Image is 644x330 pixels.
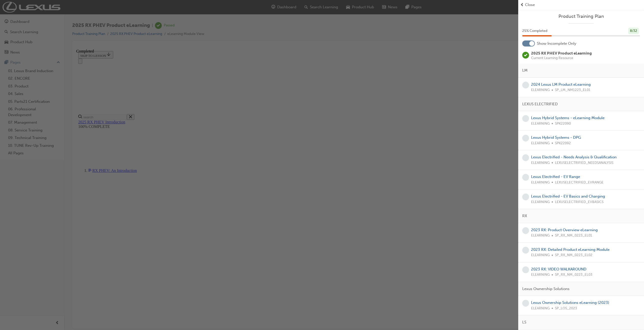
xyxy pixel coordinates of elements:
[531,300,609,305] a: Lexus Ownership Solutions eLearning (2023)
[555,199,603,205] span: LEXUSELECTRIFIED_EVBASICS
[531,155,617,159] a: Lexus Electrified - Needs Analysis & Qualification
[522,286,570,292] span: Lexus Ownership Solutions
[522,101,558,107] span: LEXUS ELECTRIFIED
[531,252,550,258] span: ELEARNING
[531,180,550,185] span: ELEARNING
[522,174,529,181] span: learningRecordVerb_NONE-icon
[2,10,6,15] button: Close navigation menu
[522,213,527,219] span: RX
[555,272,592,278] span: SP_RX_NM_0223_EL03
[520,2,642,8] button: prev-iconClose
[51,65,58,71] button: Close search menu
[2,2,37,10] button: SKIP TO LESSON
[2,71,49,75] a: 2025 RX PHEV Introduction
[522,194,529,200] span: learningRecordVerb_NONE-icon
[522,266,529,273] span: learningRecordVerb_NONE-icon
[522,300,529,307] span: learningRecordVerb_NONE-icon
[537,41,576,46] span: Show Incomplete Only
[531,51,592,56] span: 2025 RX PHEV Product eLearning
[520,2,524,8] span: prev-icon
[555,140,571,146] span: SPK22092
[531,199,550,205] span: ELEARNING
[531,140,550,146] span: ELEARNING
[6,66,51,71] input: Search
[522,247,529,254] span: learningRecordVerb_NONE-icon
[4,5,35,9] span: SKIP TO LESSON
[531,82,591,87] a: 2024 Lexus LM Product eLearning
[555,233,592,239] span: SP_RX_NM_0223_EL01
[522,14,640,19] a: Product Training Plan
[531,267,586,271] a: 2023 RX: VIDEO WALKAROUND
[531,247,610,252] a: 2023 RX: Detailed Product eLearning Module
[2,75,554,80] div: 100% COMPLETE
[522,115,529,122] span: learningRecordVerb_NONE-icon
[531,174,580,179] a: Lexus Electrified - EV Range
[522,82,529,88] span: learningRecordVerb_NONE-icon
[531,160,550,166] span: ELEARNING
[522,135,529,142] span: learningRecordVerb_NONE-icon
[522,319,526,325] span: LS
[531,56,592,60] span: Current Learning Resource
[522,68,528,73] span: LM
[531,272,550,278] span: ELEARNING
[531,121,550,127] span: ELEARNING
[555,160,613,166] span: LEXUSELECTRIFIED_NEEDSANALYSIS
[531,87,550,93] span: ELEARNING
[555,306,577,311] span: SP_LOS_2023
[555,87,590,93] span: SP_LM_NM1223_EL01
[522,28,547,34] span: 25 % Completed
[531,306,550,311] span: ELEARNING
[531,194,605,199] a: Lexus Electrified - EV Basics and Charging
[522,52,529,59] span: learningRecordVerb_PASS-icon
[531,233,550,239] span: ELEARNING
[555,252,592,258] span: SP_RX_NM_0223_EL02
[531,228,598,232] a: 2023 RX: Product Overview eLearning
[525,2,535,8] span: Close
[555,180,603,185] span: LEXUSELECTRIFIED_EVRANGE
[628,28,639,34] div: 8 / 32
[522,154,529,161] span: learningRecordVerb_NONE-icon
[555,121,571,127] span: SPK22090
[531,135,581,140] a: Lexus Hybrid Systems - DPG
[522,227,529,234] span: learningRecordVerb_NONE-icon
[531,116,605,120] a: Lexus Hybrid Systems - eLearning Module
